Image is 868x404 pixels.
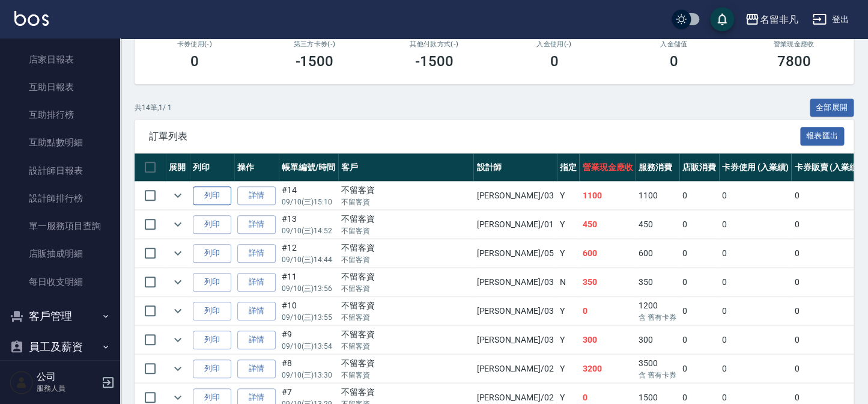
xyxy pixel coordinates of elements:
div: 不留客資 [341,242,471,254]
td: #13 [279,210,338,239]
td: 0 [679,182,719,210]
td: N [557,268,580,296]
button: 名留非凡 [740,7,803,32]
p: 不留客資 [341,370,471,381]
p: 09/10 (三) 14:44 [282,254,335,265]
td: #11 [279,268,338,296]
th: 操作 [234,153,279,182]
td: 0 [791,268,864,296]
td: Y [557,182,580,210]
span: 訂單列表 [149,130,800,142]
h5: 公司 [37,371,98,383]
td: 0 [791,326,864,354]
td: 0 [791,239,864,268]
th: 服務消費 [636,153,679,182]
p: 09/10 (三) 13:30 [282,370,335,381]
td: [PERSON_NAME] /03 [473,297,556,325]
td: [PERSON_NAME] /03 [473,268,556,296]
h3: 0 [670,53,678,70]
h2: 入金使用(-) [509,40,600,48]
th: 設計師 [473,153,556,182]
a: 設計師日報表 [5,157,115,185]
p: 服務人員 [37,383,98,394]
h2: 第三方卡券(-) [269,40,360,48]
p: 不留客資 [341,254,471,265]
button: 員工及薪資 [5,331,115,363]
button: save [710,7,734,31]
button: 列印 [193,302,231,320]
td: #14 [279,182,338,210]
a: 互助日報表 [5,73,115,101]
p: 不留客資 [341,283,471,294]
div: 不留客資 [341,271,471,283]
th: 客戶 [338,153,474,182]
td: 0 [719,355,792,383]
a: 店家日報表 [5,46,115,73]
td: 0 [679,210,719,239]
th: 營業現金應收 [579,153,636,182]
td: Y [557,210,580,239]
a: 單一服務項目查詢 [5,212,115,240]
button: 列印 [193,244,231,263]
td: 350 [636,268,679,296]
a: 每日收支明細 [5,268,115,296]
td: 1200 [636,297,679,325]
a: 詳情 [237,215,276,234]
button: 登出 [807,8,854,31]
th: 列印 [190,153,234,182]
td: [PERSON_NAME] /01 [473,210,556,239]
button: expand row [169,360,187,378]
h2: 入金儲值 [628,40,720,48]
a: 互助點數明細 [5,129,115,156]
a: 店販抽成明細 [5,240,115,268]
td: [PERSON_NAME] /03 [473,326,556,354]
td: 0 [719,297,792,325]
h2: 其他付款方式(-) [389,40,480,48]
td: 0 [791,210,864,239]
th: 帳單編號/時間 [279,153,338,182]
h3: -1500 [295,53,333,70]
div: 不留客資 [341,386,471,399]
td: 300 [636,326,679,354]
a: 詳情 [237,302,276,320]
td: #12 [279,239,338,268]
button: expand row [169,302,187,320]
button: 列印 [193,215,231,234]
a: 詳情 [237,331,276,349]
img: Person [10,370,34,394]
h3: 7800 [777,53,810,70]
button: 客戶管理 [5,301,115,332]
td: 450 [636,210,679,239]
button: expand row [169,273,187,291]
td: 0 [579,297,636,325]
td: 0 [791,297,864,325]
td: Y [557,239,580,268]
h2: 卡券使用(-) [149,40,240,48]
a: 報表匯出 [800,130,845,141]
p: 09/10 (三) 13:55 [282,312,335,323]
p: 09/10 (三) 15:10 [282,197,335,207]
a: 詳情 [237,273,276,292]
h3: -1500 [415,53,454,70]
h3: 0 [190,53,199,70]
td: 0 [791,182,864,210]
td: 0 [679,355,719,383]
p: 不留客資 [341,197,471,207]
td: 0 [791,355,864,383]
a: 互助排行榜 [5,101,115,129]
th: 指定 [557,153,580,182]
div: 不留客資 [341,357,471,370]
p: 共 14 筆, 1 / 1 [135,102,172,113]
td: 600 [636,239,679,268]
p: 09/10 (三) 14:52 [282,225,335,236]
button: 全部展開 [810,99,854,117]
td: 0 [719,210,792,239]
td: Y [557,326,580,354]
p: 不留客資 [341,225,471,236]
td: 3500 [636,355,679,383]
td: 1100 [636,182,679,210]
a: 詳情 [237,186,276,205]
th: 卡券使用 (入業績) [719,153,792,182]
p: 09/10 (三) 13:56 [282,283,335,294]
div: 不留客資 [341,299,471,312]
